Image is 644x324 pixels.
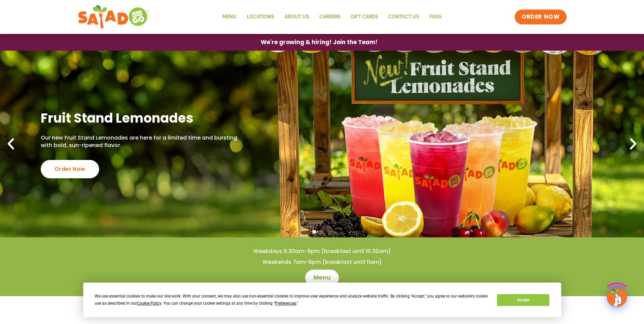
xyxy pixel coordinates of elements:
a: Menu [217,9,242,25]
div: Cookie Consent Prompt [83,283,561,317]
div: Next slide [626,137,641,151]
a: Menu [305,270,339,286]
span: ORDER NOW [521,13,559,21]
a: Contact Us [383,9,424,25]
span: Go to slide 1 [312,230,316,234]
h2: Fruit Stand Lemonades [41,110,240,126]
a: Careers [314,9,346,25]
img: new-SAG-logo-768×292 [78,3,149,31]
nav: Menu [217,9,447,25]
a: Locations [242,9,279,25]
div: We use essential cookies to make our site work. With your consent, we may also use non-essential ... [95,293,489,307]
span: Cookie Policy [137,301,161,306]
div: Previous slide [3,137,18,151]
span: Go to slide 2 [320,230,324,234]
a: FAQs [424,9,447,25]
h4: Weekends 7am-9pm (breakfast until 11am) [14,258,630,266]
a: About Us [279,9,314,25]
h4: Weekdays 6:30am-9pm (breakfast until 10:30am) [14,248,630,255]
span: We're growing & hiring! Join the Team! [261,39,378,45]
a: ORDER NOW [515,10,566,24]
span: Go to slide 3 [328,230,332,234]
span: Menu [313,274,331,282]
div: Order Now [41,160,99,178]
a: GIFT CARDS [346,9,383,25]
p: Our new Fruit Stand Lemonades are here for a limited time and bursting with bold, sun-ripened fla... [41,134,240,149]
span: Preferences [275,301,296,306]
button: Accept [497,294,549,306]
a: We're growing & hiring! Join the Team! [251,34,388,50]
